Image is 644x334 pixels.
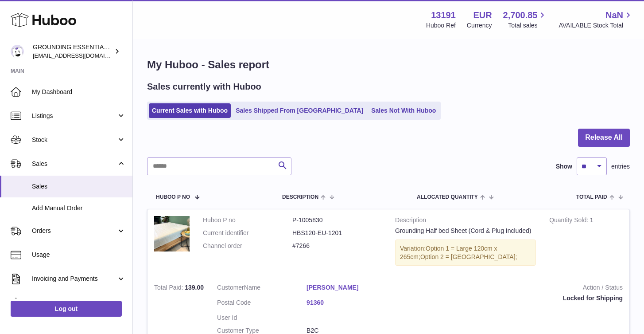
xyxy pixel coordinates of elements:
span: Option 1 = Large 120cm x 265cm; [400,245,497,260]
div: Variation: [395,240,536,266]
h1: My Huboo - Sales report [147,58,630,72]
div: GROUNDING ESSENTIALS INTERNATIONAL SLU [33,43,113,60]
button: Release All [578,129,630,147]
strong: Total Paid [154,284,185,293]
a: 2,700.85 Total sales [503,9,548,30]
strong: Quantity Sold [549,216,590,226]
dt: Huboo P no [203,216,292,224]
a: Sales Shipped From [GEOGRAPHIC_DATA] [233,103,366,118]
dd: HBS120-EU-1201 [292,229,382,237]
a: Sales Not With Huboo [368,103,439,118]
span: Listings [32,112,116,120]
span: Huboo P no [156,194,190,200]
span: Sales [32,182,126,191]
strong: Description [395,216,536,227]
label: Show [556,162,572,171]
dt: User Id [217,314,306,322]
strong: Action / Status [409,283,623,294]
a: Current Sales with Huboo [149,103,231,118]
span: Usage [32,251,126,259]
span: Orders [32,227,116,235]
span: Add Manual Order [32,204,126,212]
h2: Sales currently with Huboo [147,81,261,93]
img: espenwkopperud@gmail.com [11,45,24,58]
span: Stock [32,136,116,144]
td: 1 [543,209,629,277]
strong: EUR [473,9,492,21]
div: Locked for Shipping [409,294,623,303]
div: Grounding Half bed Sheet (Cord & Plug Included) [395,227,536,235]
dd: P-1005830 [292,216,382,224]
dd: #7266 [292,242,382,250]
a: NaN AVAILABLE Stock Total [559,9,633,30]
span: NaN [605,9,623,21]
span: Customer [217,284,244,291]
div: Huboo Ref [426,21,456,30]
span: 2,700.85 [503,9,538,21]
span: Total sales [508,21,547,30]
a: [PERSON_NAME] [306,283,396,292]
span: 139.00 [185,284,204,291]
span: ALLOCATED Quantity [417,194,478,200]
span: entries [611,162,630,171]
span: [EMAIL_ADDRESS][DOMAIN_NAME] [33,52,130,59]
dt: Channel order [203,242,292,250]
dt: Current identifier [203,229,292,237]
span: Invoicing and Payments [32,275,116,283]
strong: 13191 [431,9,456,21]
img: 2_d9bdac93-ed68-420c-9bf7-269c351c3a40.jpg [154,216,190,251]
span: Option 2 = [GEOGRAPHIC_DATA]; [420,253,517,260]
a: 91360 [306,299,396,307]
span: My Dashboard [32,88,126,96]
div: Currency [467,21,492,30]
dt: Name [217,283,306,294]
dt: Postal Code [217,299,306,309]
span: Total paid [576,194,607,200]
span: Description [282,194,318,200]
span: Sales [32,160,116,168]
a: Log out [11,301,122,317]
span: AVAILABLE Stock Total [559,21,633,30]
